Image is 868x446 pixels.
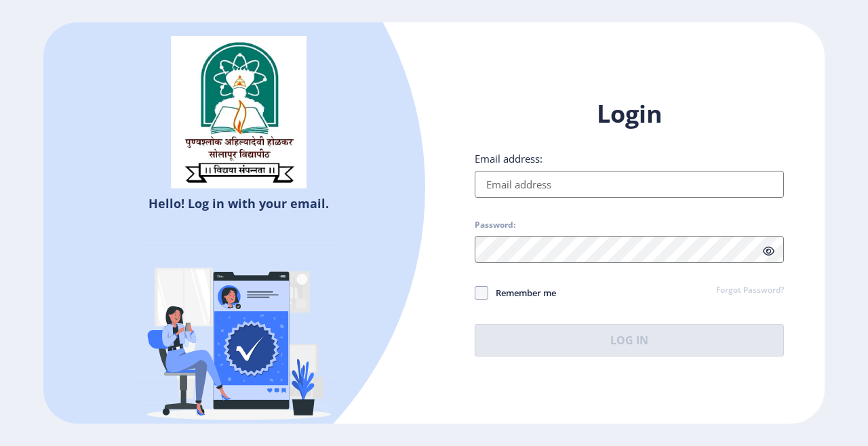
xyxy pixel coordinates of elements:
[475,220,515,230] label: Password:
[488,285,556,301] span: Remember me
[716,285,784,297] a: Forgot Password?
[171,36,307,189] img: sulogo.png
[475,324,784,357] button: Log In
[475,171,784,198] input: Email address
[475,152,542,165] label: Email address:
[475,98,784,130] h1: Login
